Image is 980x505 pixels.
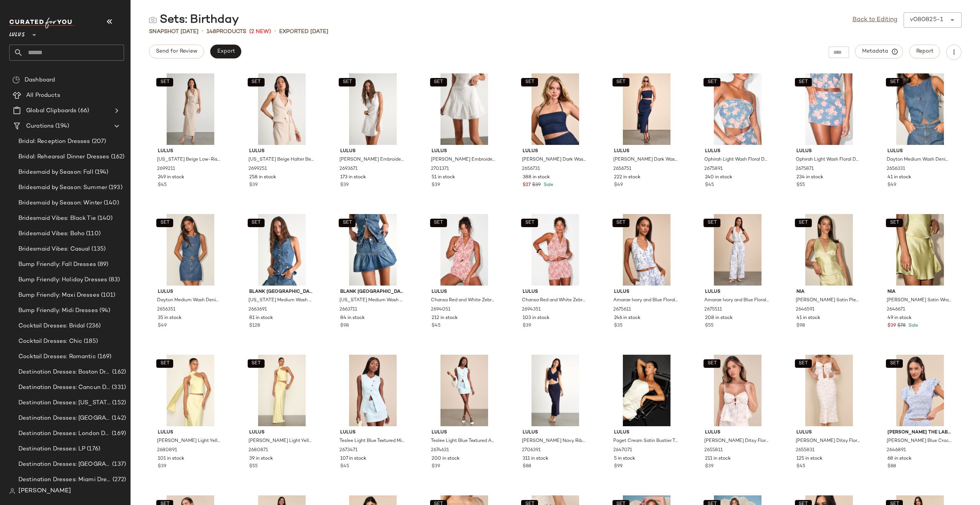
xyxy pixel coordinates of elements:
span: 49 in stock [887,315,912,322]
span: Amarae Ivory and Blue Floral Print Wide-Leg Trouser Pants [704,297,770,304]
span: All Products [26,91,60,100]
span: SET [616,80,626,85]
span: (137) [111,460,126,469]
span: Lulus [9,26,25,40]
span: 246 in stock [614,315,641,322]
span: Lulus [705,289,770,296]
img: 2675891_02_front_2025-07-16.jpg [699,73,776,145]
span: SET [434,220,443,226]
span: SET [342,220,352,226]
span: 2663691 [248,306,267,313]
img: 12730281_2647071.jpg [608,355,685,426]
span: $98 [340,322,349,329]
span: 311 in stock [523,455,548,462]
img: cfy_white_logo.C9jOOHJF.svg [9,18,74,28]
span: Bridesmaid by Season: Fall [18,168,93,177]
span: 211 in stock [705,455,731,462]
span: Cocktail Dresses: Romantic [18,352,96,361]
span: Destination Dresses: London Dresses [18,429,110,438]
span: $39 [158,463,166,470]
span: [PERSON_NAME] Embroidered Tie-Back Tank Top [339,156,405,163]
span: 2647071 [613,447,632,454]
button: SET [156,359,173,368]
img: 2673471_01_hero_2025-06-24.jpg [334,355,412,426]
span: SET [160,361,169,366]
span: $39 [887,322,896,329]
span: 200 in stock [432,455,460,462]
span: (101) [99,291,116,300]
span: Bridal: Reception Dresses [18,137,90,146]
button: SET [886,219,903,227]
span: 101 in stock [158,455,184,462]
span: $45 [158,182,167,189]
button: SET [886,359,903,368]
span: $27 [523,182,531,189]
span: 2673471 [339,447,358,454]
span: Lulus [432,148,497,155]
div: Products [207,28,246,36]
span: Lulus [523,429,588,436]
span: [PERSON_NAME] Satin Pleated Halter Top [796,297,861,304]
span: 2701371 [431,166,449,173]
span: SET [798,220,808,226]
button: SET [156,219,173,227]
button: SET [156,78,173,86]
span: 107 in stock [340,455,366,462]
span: $55 [705,322,713,329]
span: SET [525,80,534,85]
button: SET [704,359,720,368]
span: SET [434,80,443,85]
span: $45 [432,322,440,329]
span: Bridal: Rehearsal Dinner Dresses [18,153,109,161]
span: (185) [82,337,98,346]
span: 2674631 [431,447,449,454]
span: [PERSON_NAME] Ditsy Floral Satin Slip Midi Skirt [796,438,861,445]
span: Teslee Light Blue Textured Mid-Rise Skort [339,438,405,445]
button: SET [795,219,812,227]
span: 2656731 [522,166,540,173]
img: 2699211_02_fullbody_2025-07-29.jpg [152,73,229,145]
span: Bridesmaid by Season: Summer [18,183,107,192]
span: 173 in stock [340,174,366,181]
span: $49 [887,182,896,189]
span: SET [616,220,626,226]
span: [US_STATE] Beige Low-Rise Midi Skirt [157,156,222,163]
button: SET [886,78,903,86]
span: Chansa Red and White Zebra Denim Vest Top [431,297,496,304]
span: $39 [432,463,440,470]
span: 2699211 [157,166,175,173]
span: Lulus [614,148,679,155]
div: v080825-1 [910,15,943,25]
span: Dayton Medium Wash Denim Vest Top [887,156,952,163]
span: [PERSON_NAME] Light Yellow Satin One-Shoulder Sash Top [157,438,222,445]
span: Sale [907,323,918,328]
span: SET [251,220,261,226]
button: SET [430,78,447,86]
span: (140) [96,214,113,223]
span: 2656331 [887,166,905,173]
span: Send for Review [156,48,197,55]
span: Metadata [862,48,897,55]
span: 2694051 [431,306,450,313]
span: 51 in stock [432,174,455,181]
span: Paget Cream Satin Bustier Two-Piece Mini Dress [613,438,679,445]
span: Blank [GEOGRAPHIC_DATA] [249,289,315,296]
span: (162) [111,368,126,377]
span: $49 [614,182,623,189]
span: $39 [523,322,531,329]
span: Lulus [340,429,406,436]
span: Bump Friendly: Midi Dresses [18,306,98,315]
span: Lulus [432,289,497,296]
span: Dashboard [25,76,55,85]
span: (169) [96,352,112,361]
button: SET [521,78,538,86]
img: 2646891_02_front_2025-06-23.jpg [881,355,959,426]
img: 2694051_01_hero_2025-07-17.jpg [425,214,503,286]
img: svg%3e [9,488,15,494]
span: [PERSON_NAME] Embroidered Mini Skirt [431,156,496,163]
span: 2680891 [157,447,177,454]
span: Lulus [340,148,406,155]
button: Report [909,45,940,58]
span: $88 [523,463,531,470]
span: 2655811 [704,447,723,454]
